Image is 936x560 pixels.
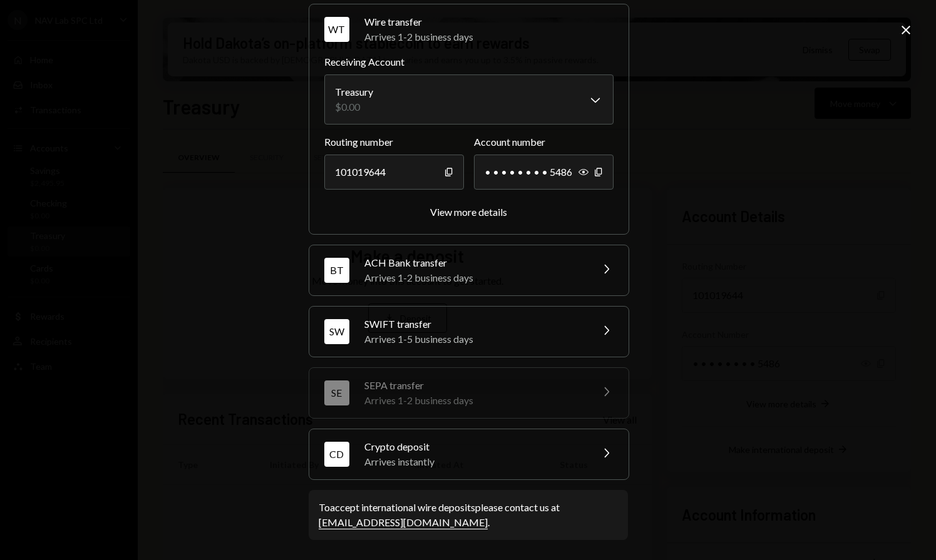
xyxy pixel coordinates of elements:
label: Account number [474,135,614,150]
div: WTWire transferArrives 1-2 business days [324,54,614,219]
button: SWSWIFT transferArrives 1-5 business days [309,307,629,357]
div: Arrives 1-2 business days [364,29,614,44]
div: Arrives 1-2 business days [364,393,584,408]
div: BT [324,258,349,283]
div: SEPA transfer [364,378,584,393]
button: BTACH Bank transferArrives 1-2 business days [309,245,629,295]
div: Wire transfer [364,14,614,29]
div: View more details [430,206,507,218]
div: To accept international wire deposits please contact us at . [319,500,618,530]
div: Arrives instantly [364,454,584,469]
button: WTWire transferArrives 1-2 business days [309,4,629,54]
div: • • • • • • • • 5486 [474,155,614,190]
div: ACH Bank transfer [364,255,584,270]
button: SESEPA transferArrives 1-2 business days [309,368,629,418]
div: WT [324,17,349,42]
button: CDCrypto depositArrives instantly [309,429,629,479]
label: Receiving Account [324,54,614,69]
div: Arrives 1-5 business days [364,332,584,347]
div: SE [324,380,349,405]
div: SWIFT transfer [364,317,584,332]
div: 101019644 [324,155,464,190]
div: SW [324,319,349,344]
label: Routing number [324,135,464,150]
button: Receiving Account [324,74,614,125]
div: Arrives 1-2 business days [364,270,584,285]
div: CD [324,442,349,467]
div: Crypto deposit [364,439,584,454]
button: View more details [430,206,507,219]
a: [EMAIL_ADDRESS][DOMAIN_NAME] [319,516,488,529]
